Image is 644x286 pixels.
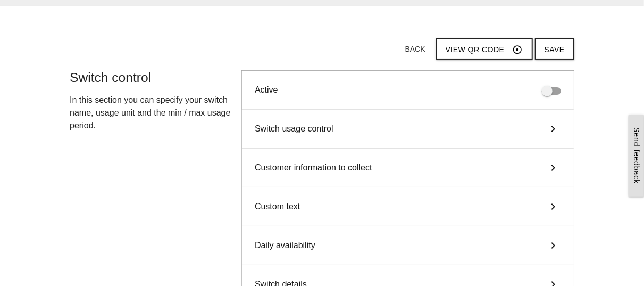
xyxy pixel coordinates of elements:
button: View QR code adjust [436,38,533,60]
i: keyboard_arrow_right [545,122,561,135]
i: keyboard_arrow_right [545,239,561,252]
span: Switch control [70,70,151,85]
i: keyboard_arrow_right [545,161,561,174]
span: View QR code [446,45,505,54]
span: Switch usage control [255,122,333,135]
i: keyboard_arrow_right [545,200,561,213]
span: Customer information to collect [255,161,372,174]
span: Custom text [255,200,300,213]
p: In this section you can specify your switch name, usage unit and the min / max usage period. [70,94,231,132]
a: Send feedback [629,115,644,197]
span: Active [255,85,278,94]
span: Daily availability [255,239,315,252]
button: Save [535,38,574,60]
button: Back [397,39,434,59]
i: adjust [513,39,523,60]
